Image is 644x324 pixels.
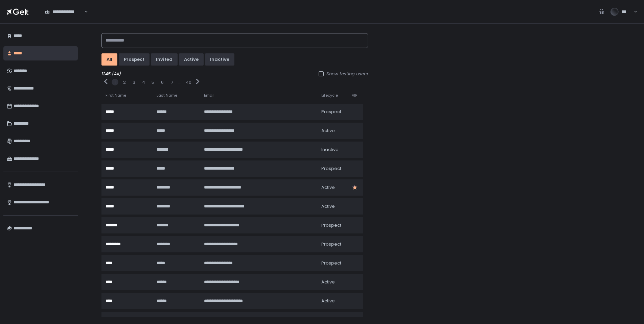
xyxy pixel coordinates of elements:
[321,166,341,172] span: prospect
[321,279,335,285] span: active
[321,109,341,115] span: prospect
[179,53,204,66] button: active
[321,203,335,209] span: active
[106,93,126,98] span: First Name
[204,93,214,98] span: Email
[321,241,341,247] span: prospect
[119,53,149,66] button: prospect
[161,79,164,85] button: 6
[114,79,116,85] button: 1
[210,56,229,63] div: inactive
[321,298,335,304] span: active
[179,79,182,85] div: ...
[151,53,178,66] button: invited
[142,79,145,85] button: 4
[101,53,117,66] button: All
[123,79,126,85] button: 2
[321,93,338,98] span: Lifecycle
[133,79,135,85] button: 3
[124,56,144,63] div: prospect
[205,53,234,66] button: inactive
[157,93,177,98] span: Last Name
[152,79,154,85] button: 5
[321,260,341,266] span: prospect
[171,79,173,85] button: 7
[321,184,335,191] span: active
[321,317,335,323] span: active
[321,222,341,228] span: prospect
[156,56,172,63] div: invited
[41,4,88,19] div: Search for option
[321,147,339,153] span: inactive
[352,93,357,98] span: VIP
[184,56,199,63] div: active
[186,79,191,85] button: 40
[101,71,368,77] div: 1245 (All)
[107,56,112,63] div: All
[321,128,335,134] span: active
